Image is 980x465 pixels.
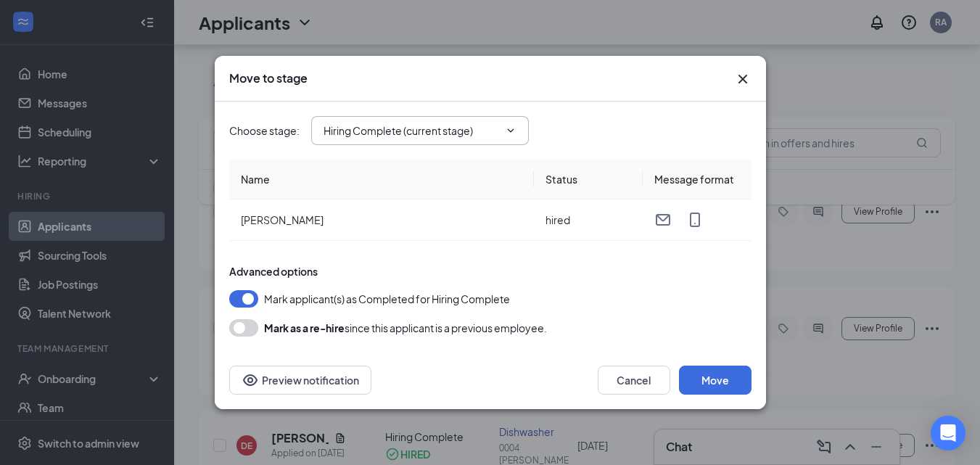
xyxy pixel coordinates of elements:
span: [PERSON_NAME] [241,213,324,226]
b: Mark as a re-hire [264,321,345,334]
svg: MobileSms [686,211,704,229]
button: Preview notificationEye [229,366,371,395]
th: Name [229,160,534,199]
h3: Move to stage [229,70,308,86]
th: Message format [643,160,752,199]
span: Mark applicant(s) as Completed for Hiring Complete [264,290,510,308]
svg: Cross [734,70,752,88]
th: Status [534,160,643,199]
div: Advanced options [229,264,752,279]
svg: ChevronDown [505,125,516,136]
span: Choose stage : [229,123,300,139]
button: Move [679,366,752,395]
button: Close [734,70,752,88]
button: Cancel [598,366,670,395]
td: hired [534,199,643,241]
div: since this applicant is a previous employee. [264,319,547,337]
svg: Eye [242,371,259,389]
div: Open Intercom Messenger [931,416,965,450]
svg: Email [654,211,672,229]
